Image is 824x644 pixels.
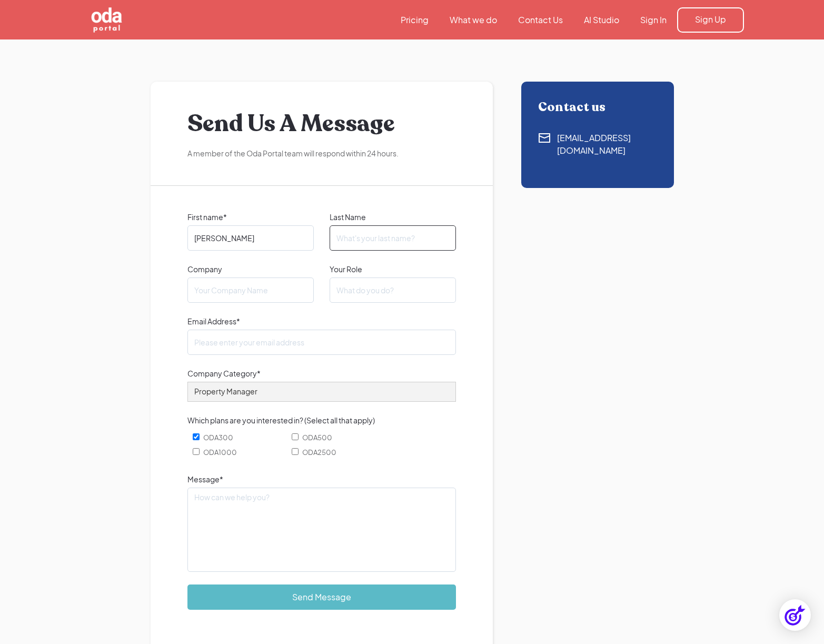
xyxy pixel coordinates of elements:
[81,6,181,34] a: home
[302,447,336,458] span: ODA2500
[193,433,200,440] input: ODA300
[187,225,314,251] input: What's your first name?
[187,584,456,610] input: Send Message
[187,108,456,140] h1: Send Us A Message
[302,432,332,443] span: ODA500
[330,263,456,275] label: Your Role
[187,368,456,379] label: Company Category*
[330,278,456,303] input: What do you do?
[187,330,456,355] input: Please enter your email address
[292,433,299,440] input: ODA500
[695,14,726,25] div: Sign Up
[573,14,630,26] a: AI Studio
[677,7,744,33] a: Sign Up
[292,448,299,455] input: ODA2500
[630,14,677,26] a: Sign In
[538,132,657,157] a: Contact using email[EMAIL_ADDRESS][DOMAIN_NAME]
[439,14,508,26] a: What we do
[187,473,456,485] label: Message*
[187,148,456,159] div: A member of the Oda Portal team will respond within 24 hours.
[557,132,657,157] div: [EMAIL_ADDRESS][DOMAIN_NAME]
[187,414,456,426] label: Which plans are you interested in? (Select all that apply)
[508,14,573,26] a: Contact Us
[538,132,551,144] img: Contact using email
[187,263,314,275] label: Company
[203,432,233,443] span: ODA300
[330,225,456,251] input: What's your last name?
[538,100,657,115] div: Contact us
[187,211,314,223] label: First name*
[193,448,200,455] input: ODA1000
[187,315,456,327] label: Email Address*
[330,211,456,223] label: Last Name
[187,278,314,303] input: Your Company Name
[203,447,237,458] span: ODA1000
[390,14,439,26] a: Pricing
